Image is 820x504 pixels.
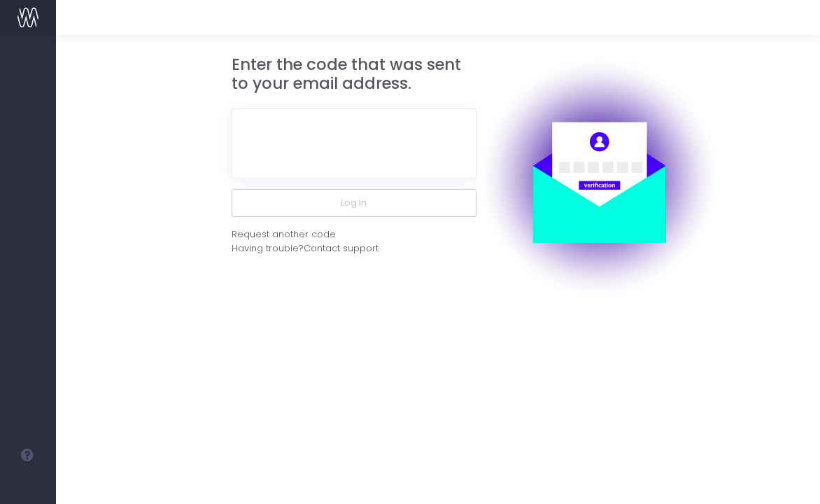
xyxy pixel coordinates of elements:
button: Log in [232,189,476,217]
span: Contact support [304,241,379,255]
img: images/default_profile_image.png [17,476,38,497]
h3: Enter the code that was sent to your email address. [232,55,476,94]
div: Request another code [232,227,336,241]
div: Having trouble? [232,241,476,255]
img: auth.png [476,55,721,300]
